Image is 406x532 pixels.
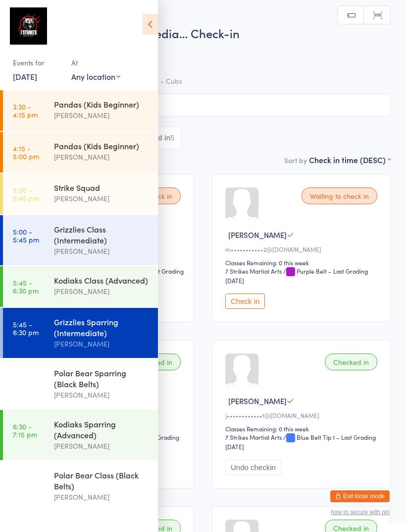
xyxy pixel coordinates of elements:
[225,433,282,441] div: 7 Strikes Martial Arts
[3,308,158,358] a: 5:45 -6:30 pmGrizzlies Sparring (Intermediate)[PERSON_NAME]
[225,424,380,433] div: Classes Remaining: 0 this week
[13,103,38,118] time: 3:30 - 4:15 pm
[54,140,150,151] div: Pandas (Kids Beginner)
[330,490,390,502] button: Exit kiosk mode
[3,359,158,409] a: 6:30 -7:15 pmPolar Bear Sparring (Black Belts)[PERSON_NAME]
[54,418,150,440] div: Kodiaks Sparring (Advanced)
[3,132,158,173] a: 4:15 -5:00 pmPandas (Kids Beginner)[PERSON_NAME]
[54,182,150,193] div: Strike Squad
[13,320,39,336] time: 5:45 - 6:30 pm
[309,154,391,165] div: Check in time (DESC)
[225,411,380,419] div: j••••••••••••t@[DOMAIN_NAME]
[54,440,150,452] div: [PERSON_NAME]
[225,258,380,267] div: Classes Remaining: 0 this week
[54,316,150,338] div: Grizzlies Sparring (Intermediate)
[3,90,158,131] a: 3:30 -4:15 pmPandas (Kids Beginner)[PERSON_NAME]
[13,144,39,160] time: 4:15 - 5:00 pm
[3,461,158,511] a: 7:15 -8:00 pmPolar Bear Class (Black Belts)[PERSON_NAME]
[325,354,377,370] div: Checked in
[54,193,150,204] div: [PERSON_NAME]
[13,71,37,82] a: [DATE]
[225,245,380,253] div: m•••••••••••2@[DOMAIN_NAME]
[71,55,120,71] div: At
[54,99,150,110] div: Pandas (Kids Beginner)
[15,76,391,86] span: 7 Strikes Martial Arts and 7 Strikes Martial Arts - Cubs
[13,422,37,438] time: 6:30 - 7:15 pm
[71,71,120,82] div: Any location
[15,94,391,117] input: Search
[225,267,282,275] div: 7 Strikes Martial Arts
[225,433,376,451] span: / Blue Belt Tip 1 – Last Grading [DATE]
[54,389,150,401] div: [PERSON_NAME]
[13,186,39,202] time: 5:00 - 5:45 pm
[54,275,150,286] div: Kodiaks Class (Advanced)
[3,174,158,214] a: 5:00 -5:45 pmStrike Squad[PERSON_NAME]
[302,187,377,204] div: Waiting to check in
[54,491,150,503] div: [PERSON_NAME]
[225,294,265,309] button: Check in
[3,410,158,460] a: 6:30 -7:15 pmKodiaks Sparring (Advanced)[PERSON_NAME]
[15,46,375,56] span: [DATE] 5:45pm
[15,25,391,41] h2: Grizzlies Sparring (Intermedia… Check-in
[284,155,307,165] label: Sort by
[3,215,158,265] a: 5:00 -5:45 pmGrizzlies Class (Intermediate)[PERSON_NAME]
[54,245,150,257] div: [PERSON_NAME]
[13,473,39,489] time: 7:15 - 8:00 pm
[3,266,158,307] a: 5:45 -6:30 pmKodiaks Class (Advanced)[PERSON_NAME]
[13,371,37,387] time: 6:30 - 7:15 pm
[228,230,287,240] span: [PERSON_NAME]
[54,286,150,297] div: [PERSON_NAME]
[15,66,375,76] span: Kings [PERSON_NAME]
[54,110,150,121] div: [PERSON_NAME]
[225,460,281,475] button: Undo checkin
[170,134,174,142] div: 5
[54,338,150,350] div: [PERSON_NAME]
[228,396,287,406] span: [PERSON_NAME]
[54,367,150,389] div: Polar Bear Sparring (Black Belts)
[13,55,61,71] div: Events for
[331,509,390,516] button: how to secure with pin
[54,470,150,491] div: Polar Bear Class (Black Belts)
[15,56,375,66] span: [PERSON_NAME]
[10,7,47,45] img: 7 Strikes Martial Arts
[13,279,39,295] time: 5:45 - 6:30 pm
[54,224,150,245] div: Grizzlies Class (Intermediate)
[54,151,150,163] div: [PERSON_NAME]
[13,228,39,243] time: 5:00 - 5:45 pm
